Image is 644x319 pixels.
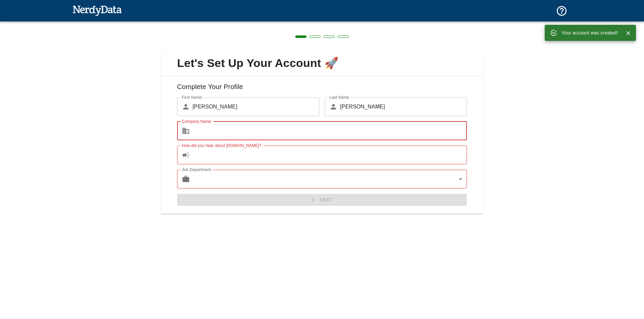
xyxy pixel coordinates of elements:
[182,94,202,100] label: First Name
[329,94,349,100] label: Last Name
[182,118,211,124] label: Company Name
[182,167,211,172] label: Job Department
[166,56,478,70] span: Let's Set Up Your Account 🚀
[561,27,618,39] div: Your account was created!
[72,4,122,17] img: NerdyData.com
[182,143,261,148] label: How did you hear about [DOMAIN_NAME]?
[166,81,478,97] h6: Complete Your Profile
[623,28,633,38] button: Close
[552,1,572,21] button: Support and Documentation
